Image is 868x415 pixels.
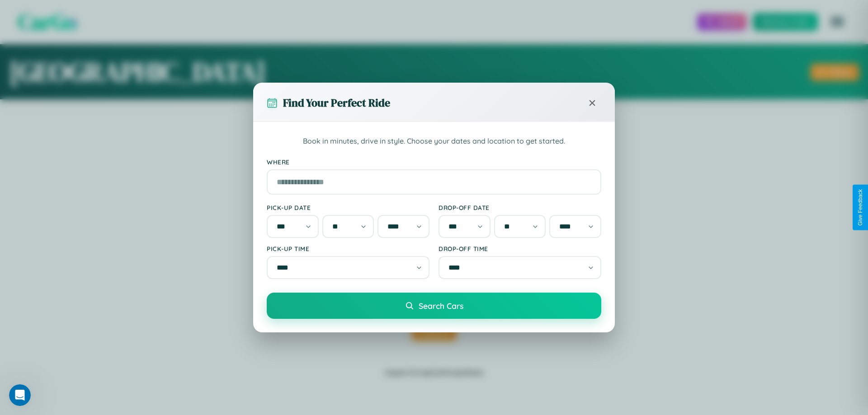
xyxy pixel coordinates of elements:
[439,245,601,252] label: Drop-off Time
[267,204,429,211] label: Pick-up Date
[267,135,601,147] p: Book in minutes, drive in style. Choose your dates and location to get started.
[267,245,429,252] label: Pick-up Time
[419,301,463,311] span: Search Cars
[439,204,601,211] label: Drop-off Date
[283,95,390,110] h3: Find Your Perfect Ride
[267,158,601,166] label: Where
[267,293,601,319] button: Search Cars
